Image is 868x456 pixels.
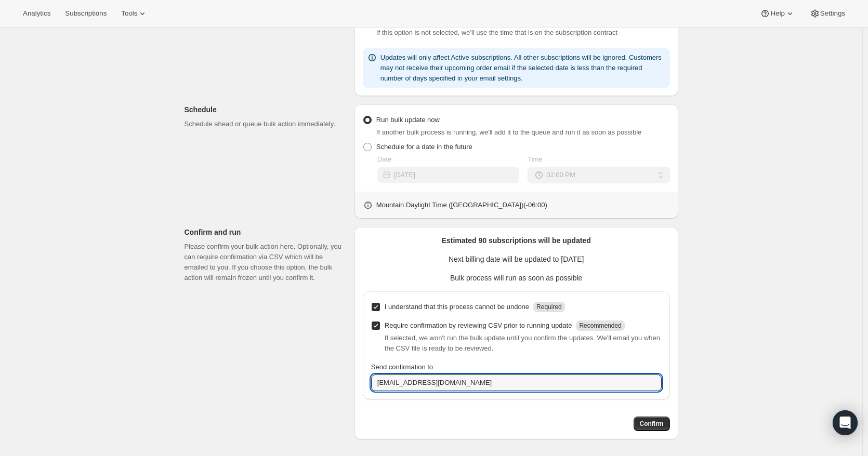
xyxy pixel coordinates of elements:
[65,9,107,18] span: Subscriptions
[833,410,858,435] div: Open Intercom Messenger
[754,6,801,21] button: Help
[380,52,666,84] p: Updates will only affect Active subscriptions. All other subscriptions will be ignored. Customers...
[770,9,784,18] span: Help
[59,6,113,21] button: Subscriptions
[377,155,391,163] span: Date
[385,302,529,312] p: I understand that this process cannot be undone
[23,9,50,18] span: Analytics
[17,6,57,21] button: Analytics
[376,29,617,36] span: If this option is not selected, we'll use the time that is on the subscription contract
[528,155,542,163] span: Time
[385,320,572,331] p: Require confirmation by reviewing CSV prior to running update
[363,235,670,246] p: Estimated 90 subscriptions will be updated
[376,143,472,151] span: Schedule for a date in the future
[371,363,433,371] span: Send confirmation to
[185,227,346,237] p: Confirm and run
[634,417,670,431] button: Confirm
[385,334,660,352] span: If selected, we won't run the bulk update until you confirm the updates. We'll email you when the...
[376,128,642,136] span: If another bulk process is running, we'll add it to the queue and run it as soon as possible
[536,303,562,311] span: Required
[185,104,346,115] p: Schedule
[185,242,346,283] p: Please confirm your bulk action here. Optionally, you can require confirmation via CSV which will...
[185,119,346,129] p: Schedule ahead or queue bulk action immediately.
[820,9,845,18] span: Settings
[115,6,154,21] button: Tools
[363,273,670,283] p: Bulk process will run as soon as possible
[579,322,621,329] span: Recommended
[640,420,664,428] span: Confirm
[121,9,137,18] span: Tools
[376,116,440,124] span: Run bulk update now
[363,254,670,264] p: Next billing date will be updated to [DATE]
[804,6,851,21] button: Settings
[376,200,547,210] p: Mountain Daylight Time ([GEOGRAPHIC_DATA]) ( -06 : 00 )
